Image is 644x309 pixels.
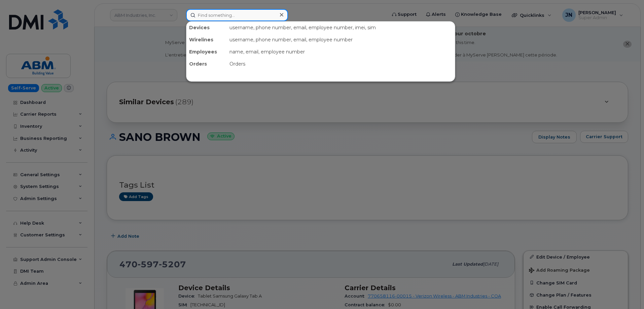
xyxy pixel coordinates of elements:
div: Orders [186,58,227,70]
div: username, phone number, email, employee number, imei, sim [227,22,455,34]
div: Employees [186,46,227,58]
div: Devices [186,22,227,34]
div: name, email, employee number [227,46,455,58]
div: username, phone number, email, employee number [227,34,455,46]
div: Orders [227,58,455,70]
div: Wirelines [186,34,227,46]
